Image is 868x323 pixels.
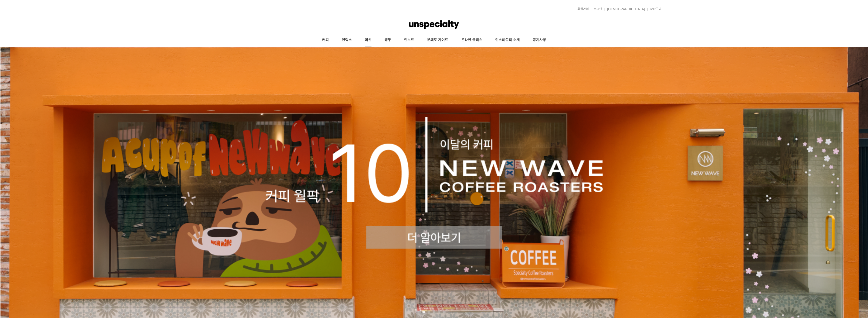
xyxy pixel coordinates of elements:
a: 설정 [67,164,99,177]
a: 공지사항 [526,34,553,47]
a: 언스페셜티 소개 [489,34,526,47]
a: 5 [443,311,446,313]
a: 언럭스 [335,34,358,47]
a: [DEMOGRAPHIC_DATA] [605,7,645,11]
a: 4 [438,311,440,313]
a: 로그인 [591,7,602,11]
a: 대화 [34,164,67,177]
a: 온라인 클래스 [455,34,489,47]
span: 대화 [47,172,53,176]
a: 2 [428,311,430,313]
a: 생두 [378,34,398,47]
a: 1 [422,311,425,313]
a: 언노트 [398,34,421,47]
a: 분쇄도 가이드 [421,34,455,47]
a: 회원가입 [575,7,589,11]
a: 머신 [358,34,378,47]
img: 언스페셜티 몰 [409,17,459,32]
span: 홈 [16,172,19,176]
span: 설정 [80,172,86,176]
a: 홈 [2,164,34,177]
a: 3 [433,311,435,313]
a: 커피 [316,34,335,47]
a: 장바구니 [647,7,661,11]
